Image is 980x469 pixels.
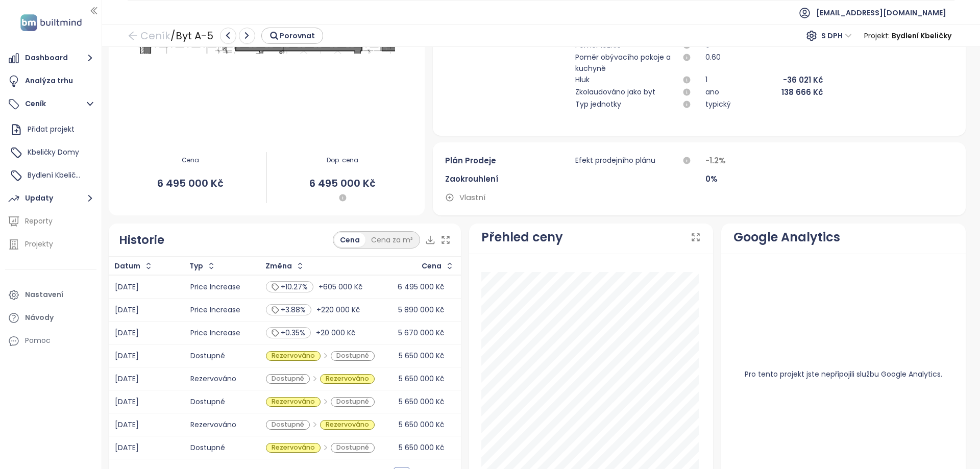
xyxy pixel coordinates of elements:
span: +0.35 % [281,330,305,336]
b: Zaokrouhlení [445,174,498,184]
a: arrow-left Ceník [128,27,170,45]
div: 5 650 000 Kč [388,353,454,359]
div: Google Analytics [733,228,840,247]
div: [DATE] [115,284,178,290]
div: Cena [422,263,442,269]
div: Datum [114,263,140,269]
div: Bydlení Kbeličky [8,165,94,186]
a: Projekty [5,234,96,255]
div: 0.60 [705,52,721,74]
b: Plán prodeje [445,155,496,166]
span: Cena [115,156,266,165]
div: Pomoc [25,334,51,347]
span: Kbeličky Domy [28,147,79,157]
div: Updaty [25,192,53,205]
div: typický [705,98,731,111]
div: Cena za m² [365,233,419,247]
div: [DATE] [115,307,178,313]
div: Rezervováno [266,351,321,361]
span: +220 000 Kč [316,307,360,313]
span: 6 495 000 Kč [267,176,419,191]
div: 5 650 000 Kč [388,422,454,428]
div: 138 666 Kč [781,86,823,98]
div: Typ jednotky [575,98,621,111]
span: +20 000 Kč [316,330,355,336]
div: 5 650 000 Kč [388,376,454,382]
a: Nastavení [5,285,96,305]
img: logo [17,12,85,33]
div: Analýza trhu [25,75,73,87]
div: 5 890 000 Kč [388,307,454,313]
div: Typ [189,263,203,269]
a: Analýza trhu [5,71,96,91]
span: +10.27 % [281,284,308,290]
span: [EMAIL_ADDRESS][DOMAIN_NAME] [816,1,946,25]
button: Dashboard [5,48,96,68]
div: [DATE] [115,330,178,336]
div: price increase [190,307,254,313]
span: +605 000 Kč [318,284,362,290]
div: ano [705,86,719,98]
span: 6 495 000 Kč [115,176,266,191]
div: -36 021 Kč [783,74,823,86]
b: 0 % [705,174,718,184]
div: Dostupné [266,420,310,430]
b: Bydlení Kbeličky [892,31,951,41]
div: / Byt A-5 [128,27,323,45]
div: Projekt : [864,27,951,45]
span: Historie [119,234,164,246]
div: Cena [334,233,365,247]
div: [DATE] [115,399,178,405]
div: Kbeličky Domy [8,142,94,163]
button: Porovnat [261,28,323,44]
div: Rezervováno [266,397,321,407]
div: Rezervováno [320,420,375,430]
div: Dostupné [190,353,254,359]
span: Bydlení Kbeličky [28,170,83,180]
button: Ceník [5,94,96,114]
div: Rezervováno [190,376,254,382]
div: [DATE] [115,353,178,359]
div: Rezervováno [266,443,321,453]
div: Rezervováno [190,422,254,428]
div: Hluk [575,74,590,86]
div: Projekty [25,238,53,251]
span: Efekt prodejního plánu [575,155,655,167]
div: price increase [190,330,254,336]
a: Návody [5,308,96,328]
span: arrow-left [128,31,138,41]
div: Změna [265,263,292,269]
div: [DATE] [115,376,178,382]
div: Přidat projekt [8,119,94,140]
span: +3.88 % [281,307,306,313]
a: Reporty [5,211,96,232]
div: Dostupné [190,445,254,451]
div: Dostupné [331,351,375,361]
div: Dostupné [266,374,310,384]
div: 1 [705,74,707,86]
div: 5 670 000 Kč [388,330,454,336]
div: Návody [25,311,54,324]
span: Vlastní [459,191,485,203]
div: price increase [190,284,254,290]
b: -1.2 % [705,155,726,166]
div: 5 650 000 Kč [388,445,454,451]
div: Přidat projekt [28,123,75,136]
div: Dostupné [331,397,375,407]
div: Dostupné [331,443,375,453]
div: Poměr obývacího pokoje a kuchyně [575,52,680,74]
div: Přehled ceny [481,228,563,247]
span: Dop. cena [267,156,419,165]
div: [DATE] [115,445,178,451]
span: Porovnat [280,30,315,41]
div: Pomoc [5,331,96,351]
div: [DATE] [115,422,178,428]
div: Reporty [25,215,53,228]
button: Updaty [5,188,96,209]
div: 6 495 000 Kč [387,284,454,290]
